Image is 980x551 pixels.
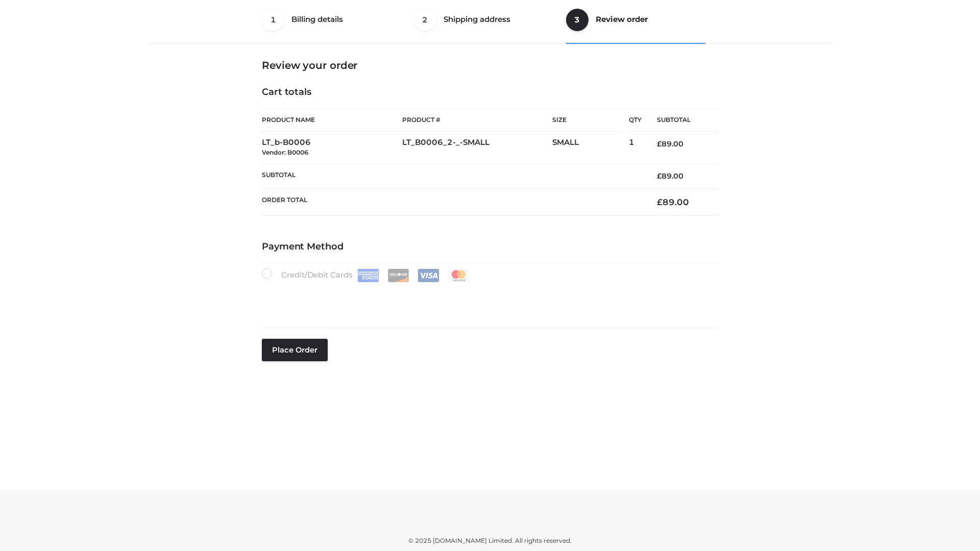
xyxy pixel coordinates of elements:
th: Product Name [262,108,402,132]
td: 1 [629,132,642,164]
bdi: 89.00 [657,197,689,207]
label: Credit/Debit Cards [262,268,471,282]
h3: Review your order [262,59,718,71]
div: © 2025 [DOMAIN_NAME] Limited. All rights reserved. [152,536,828,546]
img: Discover [387,269,409,282]
th: Product # [402,108,552,132]
img: Mastercard [448,269,470,282]
bdi: 89.00 [657,171,683,181]
iframe: Secure payment input frame [260,280,716,317]
img: Amex [357,269,379,282]
th: Subtotal [262,163,642,188]
th: Qty [629,108,642,132]
th: Size [552,109,624,132]
th: Subtotal [642,109,718,132]
small: Vendor: B0006 [262,148,308,156]
span: £ [657,139,661,148]
img: Visa [418,269,439,282]
h4: Payment Method [262,241,718,253]
td: LT_b-B0006 [262,132,402,164]
button: Place order [262,339,328,361]
td: LT_B0006_2-_-SMALL [402,132,552,164]
th: Order Total [262,189,642,216]
span: £ [657,197,663,207]
td: SMALL [552,132,629,164]
bdi: 89.00 [657,139,683,148]
h4: Cart totals [262,87,718,98]
span: £ [657,171,661,181]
